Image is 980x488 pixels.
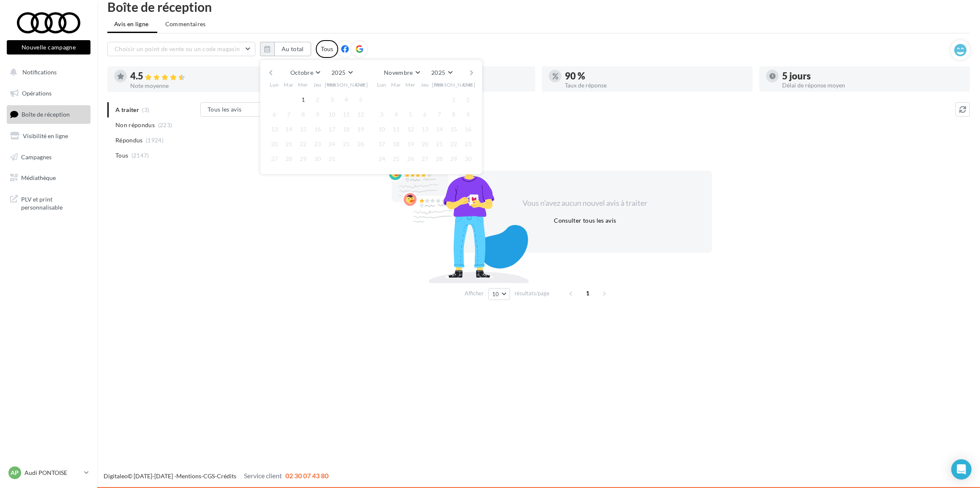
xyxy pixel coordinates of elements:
[5,85,92,102] a: Opérations
[282,108,295,121] button: 7
[200,102,285,117] button: Tous les avis
[5,127,92,145] a: Visibilité en ligne
[431,69,445,76] span: 2025
[285,472,328,480] span: 02 30 07 43 80
[340,93,353,106] button: 4
[104,472,328,480] span: © [DATE]-[DATE] - - -
[260,42,311,56] button: Au total
[404,153,417,165] button: 26
[11,469,19,477] span: AP
[107,0,970,13] div: Boîte de réception
[22,111,70,118] span: Boîte de réception
[115,136,143,144] span: Répondus
[462,123,474,136] button: 16
[311,93,324,106] button: 2
[115,151,128,160] span: Tous
[282,153,295,165] button: 28
[297,138,309,150] button: 22
[390,108,402,121] button: 4
[462,108,474,121] button: 9
[515,289,550,297] span: résultats/page
[419,123,431,136] button: 13
[433,138,446,150] button: 21
[331,69,345,76] span: 2025
[268,138,281,150] button: 20
[354,138,367,150] button: 26
[463,81,473,88] span: Dim
[391,81,401,88] span: Mar
[375,123,388,136] button: 10
[390,153,402,165] button: 25
[297,153,309,165] button: 29
[375,108,388,121] button: 3
[462,93,474,106] button: 2
[326,123,338,136] button: 17
[5,190,92,215] a: PLV et print personnalisable
[405,81,416,88] span: Mer
[5,105,92,123] a: Boîte de réception
[115,45,240,52] span: Choisir un point de vente ou un code magasin
[115,121,155,129] span: Non répondus
[447,93,460,106] button: 1
[325,81,368,88] span: [PERSON_NAME]
[447,108,460,121] button: 8
[270,81,279,88] span: Lun
[433,123,446,136] button: 14
[23,132,68,139] span: Visibilité en ligne
[130,83,311,89] div: Note moyenne
[5,148,92,166] a: Campagnes
[104,472,128,480] a: Digitaleo
[22,90,52,97] span: Opérations
[274,42,311,56] button: Au total
[5,63,89,81] button: Notifications
[297,108,309,121] button: 8
[354,108,367,121] button: 12
[146,137,164,144] span: (1924)
[131,152,149,159] span: (2147)
[282,138,295,150] button: 21
[21,194,87,212] span: PLV et print personnalisable
[25,469,81,477] p: Audi PONTOISE
[208,106,242,113] span: Tous les avis
[421,81,429,88] span: Jeu
[488,288,510,300] button: 10
[158,122,172,128] span: (223)
[176,472,201,480] a: Mentions
[404,138,417,150] button: 19
[326,93,338,106] button: 3
[311,138,324,150] button: 23
[565,82,746,88] div: Taux de réponse
[433,108,446,121] button: 7
[268,123,281,136] button: 13
[130,71,311,81] div: 4.5
[375,138,388,150] button: 17
[462,153,474,165] button: 30
[419,153,431,165] button: 27
[782,82,963,88] div: Délai de réponse moyen
[328,67,356,79] button: 2025
[7,40,90,55] button: Nouvelle campagne
[217,472,236,480] a: Crédits
[326,138,338,150] button: 24
[284,81,294,88] span: Mar
[7,465,90,481] a: AP Audi PONTOISE
[287,67,323,79] button: Octobre
[404,108,417,121] button: 5
[565,71,746,81] div: 90 %
[377,81,386,88] span: Lun
[21,174,56,181] span: Médiathèque
[340,138,353,150] button: 25
[581,286,594,300] span: 1
[311,108,324,121] button: 9
[326,108,338,121] button: 10
[492,291,499,297] span: 10
[381,67,423,79] button: Novembre
[550,215,619,226] button: Consulter tous les avis
[432,81,476,88] span: [PERSON_NAME]
[419,138,431,150] button: 20
[268,108,281,121] button: 6
[268,153,281,165] button: 27
[447,153,460,165] button: 29
[390,138,402,150] button: 18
